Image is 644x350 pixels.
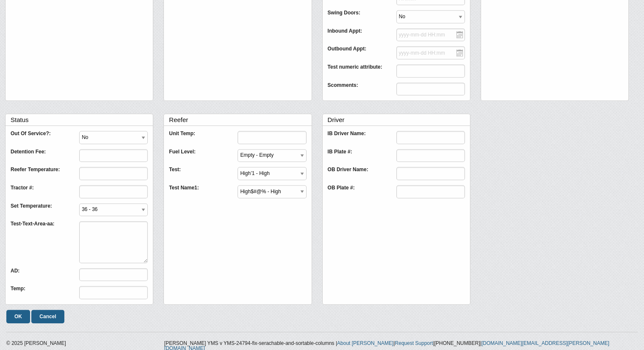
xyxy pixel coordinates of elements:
[6,310,30,323] input: OK
[169,131,238,144] div: Unit Temp:
[11,131,79,144] div: Out Of Service?:
[169,167,238,180] div: Test:
[11,114,153,125] label: Status
[396,28,465,42] input: yyyy-mm-dd HH:mm
[31,310,64,323] a: Cancel
[11,185,79,198] div: Tractor #:
[169,149,238,162] div: Fuel Level:
[328,185,396,198] div: OB Plate #:
[328,131,396,144] div: IB Driver Name:
[328,114,470,125] label: Driver
[434,340,480,346] span: [PHONE_NUMBER]
[328,149,396,162] div: IB Plate #:
[328,46,396,59] div: Outbound Appt:
[11,203,79,217] div: Set Temperature:
[169,114,311,125] label: Reefer
[328,64,396,78] div: Test numeric attribute:
[328,28,396,42] div: Inbound Appt:
[328,167,396,180] div: OB Driver Name:
[328,83,396,96] div: Scomments:
[328,10,396,23] div: Swing Doors:
[396,46,465,59] input: yyyy-mm-dd HH:mm
[395,340,433,346] a: Request Support
[11,221,79,263] div: Test-Text-Area-aa:
[169,185,238,198] div: Test Name1:
[11,149,79,162] div: Detention Fee:
[11,286,79,299] div: Temp:
[337,340,393,346] a: About [PERSON_NAME]
[11,167,79,180] div: Reefer Temperature:
[11,268,79,281] div: AD:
